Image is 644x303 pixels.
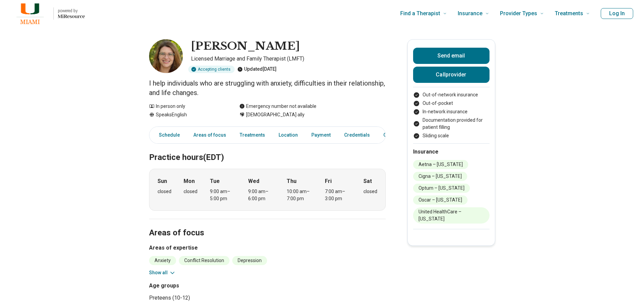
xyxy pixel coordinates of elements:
div: Updated [DATE] [237,66,277,73]
button: Show all [149,269,176,276]
span: [DEMOGRAPHIC_DATA] ally [246,111,305,118]
strong: Wed [248,177,259,185]
div: Accepting clients [188,66,235,73]
strong: Thu [287,177,296,185]
h3: Age groups [149,282,265,290]
a: Areas of focus [189,128,230,142]
div: 10:00 am – 7:00 pm [287,188,313,202]
button: Callprovider [413,67,490,83]
a: Location [275,128,302,142]
p: Licensed Marriage and Family Therapist (LMFT) [191,55,386,63]
li: Conflict Resolution [179,256,230,265]
li: In-network insurance [413,108,490,115]
div: Emergency number not available [239,103,316,110]
li: Depression [232,256,267,265]
h1: [PERSON_NAME] [191,39,300,53]
h2: Areas of focus [149,211,386,239]
span: Find a Therapist [400,9,440,18]
strong: Tue [210,177,220,185]
li: Anxiety [149,256,176,265]
li: Out-of-pocket [413,100,490,107]
li: Preteens (10-12) [149,294,265,302]
ul: Payment options [413,91,490,139]
strong: Mon [184,177,195,185]
span: Treatments [555,9,583,18]
li: United HealthCare – [US_STATE] [413,207,490,224]
div: 9:00 am – 5:00 pm [210,188,236,202]
li: Sliding scale [413,132,490,139]
a: Credentials [340,128,374,142]
h2: Insurance [413,148,490,156]
strong: Sat [363,177,372,185]
button: Log In [601,8,633,19]
li: Out-of-network insurance [413,91,490,98]
a: Treatments [236,128,269,142]
div: closed [363,188,377,195]
div: closed [158,188,171,195]
li: Oscar – [US_STATE] [413,195,468,205]
a: Home page [11,3,85,24]
li: Aetna – [US_STATE] [413,160,468,169]
div: 9:00 am – 6:00 pm [248,188,274,202]
h3: Areas of expertise [149,244,386,252]
div: 7:00 am – 3:00 pm [325,188,351,202]
button: Send email [413,48,490,64]
p: powered by [58,8,85,14]
div: closed [184,188,197,195]
a: Schedule [151,128,184,142]
li: Cigna – [US_STATE] [413,172,467,181]
li: Documentation provided for patient filling [413,117,490,131]
h2: Practice hours (EDT) [149,136,386,163]
a: Payment [307,128,335,142]
span: Provider Types [500,9,537,18]
div: In person only [149,103,226,110]
strong: Fri [325,177,332,185]
span: Insurance [458,9,482,18]
a: Other [379,128,404,142]
strong: Sun [158,177,167,185]
div: Speaks English [149,111,226,118]
div: When does the program meet? [149,169,386,211]
li: Optum – [US_STATE] [413,184,470,193]
img: Elise Suna, Licensed Marriage and Family Therapist (LMFT) [149,39,183,73]
p: I help individuals who are struggling with anxiety, difficulties in their relationship, and life ... [149,78,386,97]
